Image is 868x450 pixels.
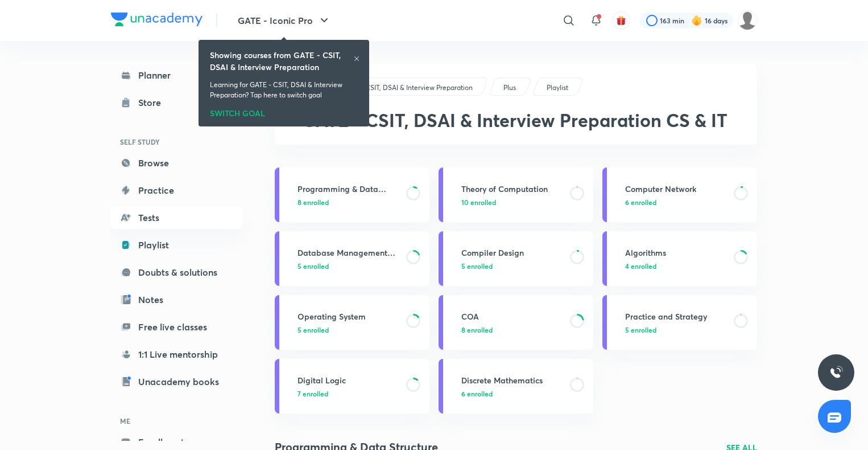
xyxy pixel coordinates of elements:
span: 6 enrolled [461,388,493,399]
a: Unacademy books [111,370,243,393]
a: Tests [111,206,243,229]
h6: ME [111,411,243,431]
a: Theory of Computation10 enrolled [439,167,593,222]
button: GATE - Iconic Pro [231,9,338,32]
a: Discrete Mathematics6 enrolled [439,359,593,414]
h3: Practice and Strategy [625,310,727,322]
h3: Discrete Mathematics [461,374,563,386]
span: 5 enrolled [297,325,329,335]
a: COA8 enrolled [439,295,593,350]
p: Plus [503,83,516,93]
span: 6 enrolled [625,197,656,207]
img: Company Logo [111,13,202,26]
button: avatar [612,11,630,30]
img: ttu [829,366,843,379]
a: Algorithms4 enrolled [602,231,757,286]
a: Computer Network6 enrolled [602,167,757,222]
a: Practice and Strategy5 enrolled [602,295,757,350]
h3: Operating System [297,310,399,322]
a: Playlist [545,83,571,93]
h3: Programming & Data Structure [297,183,399,195]
h6: SELF STUDY [111,132,243,152]
p: GATE - CSIT, DSAI & Interview Preparation [342,83,473,93]
span: 8 enrolled [461,325,493,335]
a: Database Management System5 enrolled [275,231,429,286]
h3: COA [461,310,563,322]
a: Company Logo [111,13,202,29]
a: Store [111,91,243,114]
p: Learning for GATE - CSIT, DSAI & Interview Preparation? Tap here to switch goal [210,80,358,100]
a: Operating System5 enrolled [275,295,429,350]
a: Browse [111,152,243,174]
h3: Digital Logic [297,374,399,386]
img: avatar [616,15,626,26]
img: streak [691,15,702,26]
div: Store [138,96,168,109]
div: SWITCH GOAL [210,105,358,117]
h3: Theory of Computation [461,183,563,195]
a: Compiler Design5 enrolled [439,231,593,286]
a: Free live classes [111,316,243,338]
h6: Showing courses from GATE - CSIT, DSAI & Interview Preparation [210,49,353,73]
span: 5 enrolled [461,261,493,271]
h3: Computer Network [625,183,727,195]
a: Notes [111,288,243,311]
a: Plus [502,83,518,93]
p: Playlist [547,83,568,93]
span: 7 enrolled [297,388,328,399]
a: Planner [111,64,243,87]
span: 8 enrolled [297,197,329,207]
a: Playlist [111,234,243,256]
h3: Compiler Design [461,247,563,259]
a: Practice [111,179,243,202]
a: GATE - CSIT, DSAI & Interview Preparation [340,83,475,93]
span: 5 enrolled [625,325,656,335]
span: 4 enrolled [625,261,656,271]
h3: Algorithms [625,247,727,259]
a: Programming & Data Structure8 enrolled [275,167,429,222]
h3: Database Management System [297,247,399,259]
a: Doubts & solutions [111,261,243,284]
a: Digital Logic7 enrolled [275,359,429,414]
img: Deepika S S [738,11,757,30]
span: 5 enrolled [297,261,329,271]
span: GATE - CSIT, DSAI & Interview Preparation CS & IT [302,108,728,132]
span: 10 enrolled [461,197,496,207]
a: 1:1 Live mentorship [111,343,243,366]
